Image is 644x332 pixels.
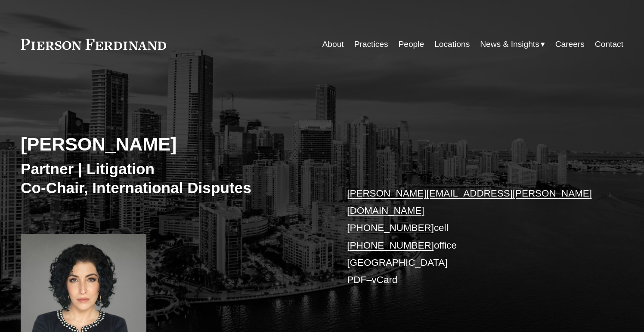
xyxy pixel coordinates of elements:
[322,36,344,52] a: About
[354,36,388,52] a: Practices
[347,222,434,233] a: [PHONE_NUMBER]
[21,160,322,197] h3: Partner | Litigation Co-Chair, International Disputes
[21,133,322,155] h2: [PERSON_NAME]
[347,188,592,216] a: [PERSON_NAME][EMAIL_ADDRESS][PERSON_NAME][DOMAIN_NAME]
[480,37,539,52] span: News & Insights
[595,36,623,52] a: Contact
[555,36,585,52] a: Careers
[480,36,545,52] a: folder dropdown
[347,240,434,251] a: [PHONE_NUMBER]
[434,36,470,52] a: Locations
[398,36,424,52] a: People
[372,274,398,285] a: vCard
[347,185,598,289] p: cell office [GEOGRAPHIC_DATA] –
[347,274,366,285] a: PDF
